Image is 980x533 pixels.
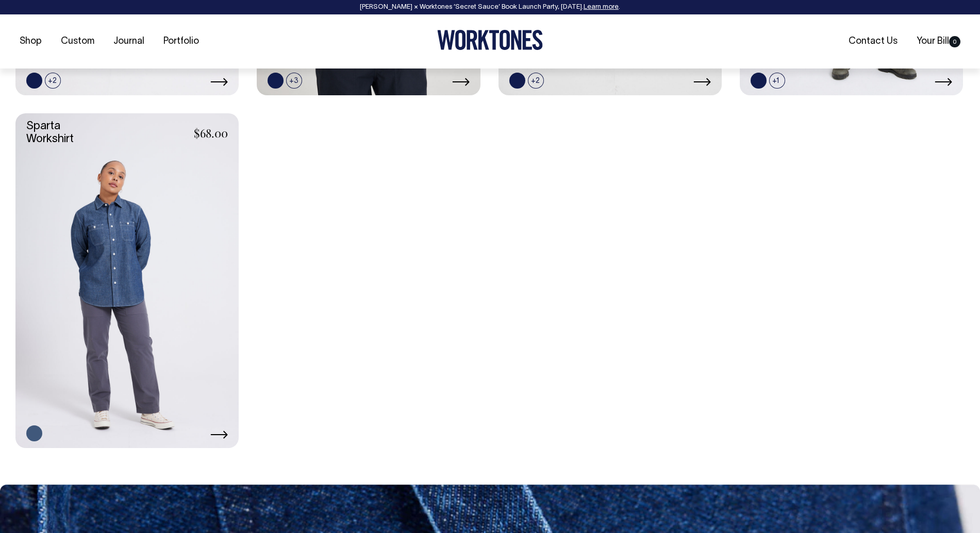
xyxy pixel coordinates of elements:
a: Custom [57,33,98,50]
span: +1 [769,73,785,89]
a: Learn more [584,4,619,10]
span: +3 [286,73,302,89]
span: +2 [45,73,61,89]
a: Your Bill0 [912,33,965,50]
span: 0 [949,36,960,47]
div: [PERSON_NAME] × Worktones ‘Secret Sauce’ Book Launch Party, [DATE]. . [10,4,970,11]
a: Portfolio [159,33,203,50]
span: +2 [528,73,544,89]
a: Journal [109,33,148,50]
a: Shop [15,33,46,50]
a: Contact Us [844,33,902,50]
